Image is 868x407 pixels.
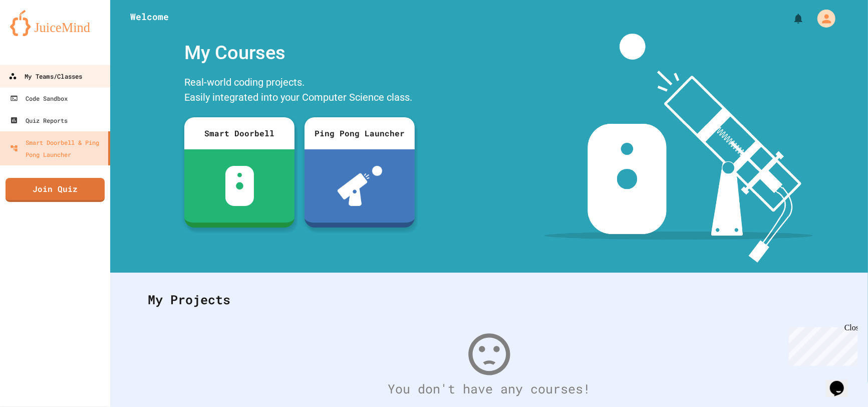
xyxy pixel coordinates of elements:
div: My Notifications [774,10,807,27]
iframe: chat widget [785,323,858,366]
div: My Courses [179,34,420,72]
img: ppl-with-ball.png [338,166,382,206]
div: My Teams/Classes [9,70,82,83]
div: Smart Doorbell [184,117,295,149]
div: Real-world coding projects. Easily integrated into your Computer Science class. [179,72,420,110]
img: sdb-white.svg [225,166,254,206]
div: My Projects [138,280,840,319]
div: My Account [807,7,838,30]
div: Quiz Reports [10,114,68,126]
div: Chat with us now!Close [4,4,69,64]
iframe: chat widget [826,367,858,397]
div: Ping Pong Launcher [305,117,415,149]
div: Smart Doorbell & Ping Pong Launcher [10,136,104,160]
div: You don't have any courses! [138,379,840,398]
a: Join Quiz [6,178,105,202]
img: banner-image-my-projects.png [544,34,813,263]
img: logo-orange.svg [10,10,100,36]
div: Code Sandbox [10,92,68,104]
